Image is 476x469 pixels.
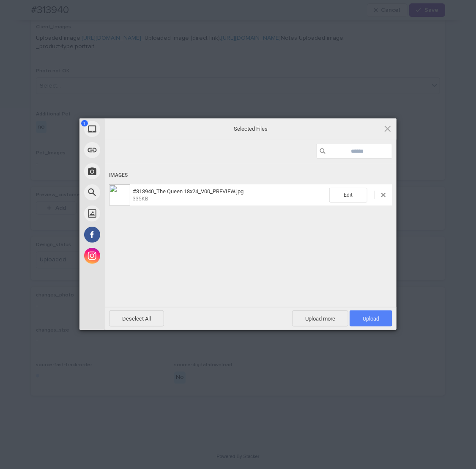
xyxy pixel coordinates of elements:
[383,124,392,133] span: Click here or hit ESC to close picker
[166,125,335,132] span: Selected Files
[133,196,148,202] span: 335KB
[130,188,329,202] span: #313940_The Queen 18x24_V00_PREVIEW.jpg
[79,203,181,224] div: Unsplash
[79,140,181,161] div: Link (URL)
[329,188,367,203] span: Edit
[79,182,181,203] div: Web Search
[109,167,392,183] div: Images
[79,224,181,245] div: Facebook
[81,120,88,126] span: 1
[79,161,181,182] div: Take Photo
[363,315,379,322] span: Upload
[79,118,181,140] div: My Device
[133,188,243,195] span: #313940_The Queen 18x24_V00_PREVIEW.jpg
[292,310,348,326] span: Upload more
[79,245,181,266] div: Instagram
[109,184,130,206] img: 1dbbf43c-5aba-4228-8f0e-2dd4efb7eaa1
[350,310,392,326] span: Upload
[109,310,164,326] span: Deselect All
